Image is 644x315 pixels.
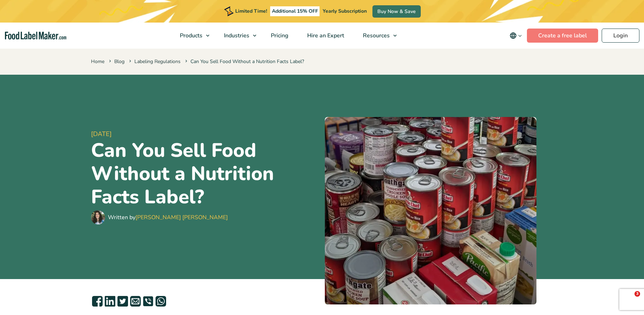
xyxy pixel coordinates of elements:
[91,210,105,224] img: Maria Abi Hanna - Food Label Maker
[323,8,367,14] span: Yearly Subscription
[135,214,228,221] a: [PERSON_NAME] [PERSON_NAME]
[269,32,289,39] span: Pricing
[634,291,640,297] span: 3
[270,6,320,16] span: Additional 15% OFF
[354,23,400,49] a: Resources
[171,23,213,49] a: Products
[134,58,181,65] a: Labeling Regulations
[222,32,250,39] span: Industries
[620,291,637,308] iframe: Intercom live chat
[91,129,319,139] span: [DATE]
[361,32,390,39] span: Resources
[235,8,267,14] span: Limited Time!
[108,213,228,222] div: Written by
[262,23,296,49] a: Pricing
[305,32,345,39] span: Hire an Expert
[114,58,124,65] a: Blog
[91,139,319,209] h1: Can You Sell Food Without a Nutrition Facts Label?
[372,5,421,18] a: Buy Now & Save
[215,23,260,49] a: Industries
[602,29,639,43] a: Login
[184,58,304,65] span: Can You Sell Food Without a Nutrition Facts Label?
[527,29,598,43] a: Create a free label
[91,58,104,65] a: Home
[178,32,203,39] span: Products
[298,23,352,49] a: Hire an Expert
